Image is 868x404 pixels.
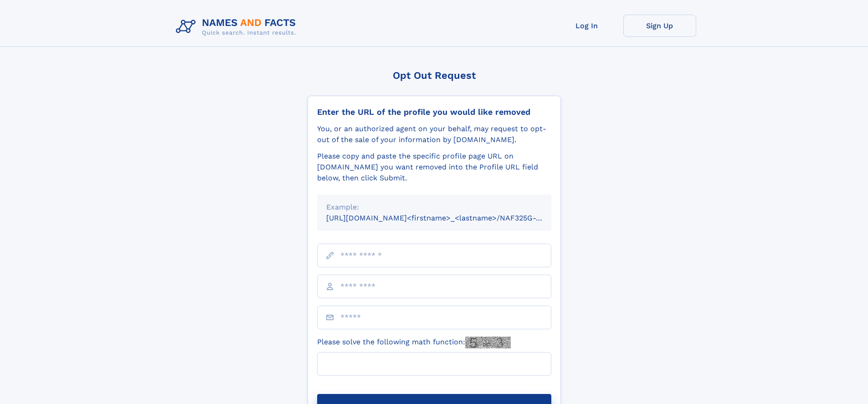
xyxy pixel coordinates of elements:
[550,15,623,37] a: Log In
[317,337,511,348] label: Please solve the following math function:
[326,214,569,222] small: [URL][DOMAIN_NAME]<firstname>_<lastname>/NAF325G-xxxxxxxx
[172,15,303,39] img: Logo Names and Facts
[623,15,696,37] a: Sign Up
[317,107,551,117] div: Enter the URL of the profile you would like removed
[308,70,561,81] div: Opt Out Request
[317,123,551,145] div: You, or an authorized agent on your behalf, may request to opt-out of the sale of your informatio...
[317,151,551,184] div: Please copy and paste the specific profile page URL on [DOMAIN_NAME] you want removed into the Pr...
[326,202,542,213] div: Example:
